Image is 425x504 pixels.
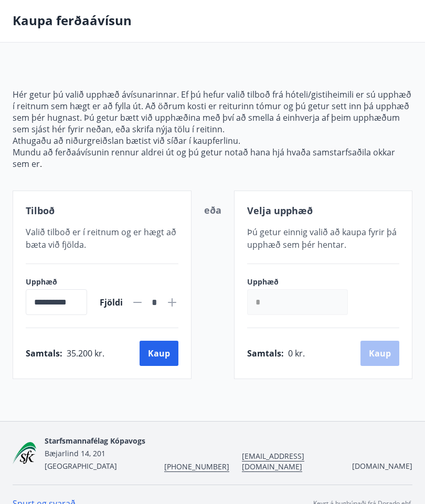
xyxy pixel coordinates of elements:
[352,461,412,471] a: [DOMAIN_NAME]
[140,341,178,366] button: Kaup
[13,89,412,135] p: Hér getur þú valið upphæð ávísunarinnar. Ef þú hefur valið tilboð frá hóteli/gistiheimili er sú u...
[13,12,132,29] p: Kaupa ferðaávísun
[13,146,412,170] p: Mundu að ferðaávísunin rennur aldrei út og þú getur notað hana hjá hvaða samstarfsaðila okkar sem er
[100,297,123,308] span: Fjöldi
[13,442,36,465] img: x5MjQkxwhnYn6YREZUTEa9Q4KsBUeQdWGts9Dj4O.png
[40,158,42,170] span: .
[247,226,397,250] span: Þú getur einnig valið að kaupa fyrir þá upphæð sem þér hentar.
[247,348,284,359] span: Samtals :
[247,204,313,217] span: Velja upphæð
[13,135,412,146] p: Athugaðu að niðurgreiðslan bætist við síðar í kaupferlinu.
[45,436,145,446] span: Starfsmannafélag Kópavogs
[26,348,62,359] span: Samtals :
[67,348,104,359] span: 35.200 kr.
[204,204,221,216] span: eða
[26,226,176,250] span: Valið tilboð er í reitnum og er hægt að bæta við fjölda.
[247,277,358,287] label: Upphæð
[288,348,305,359] span: 0 kr.
[45,448,117,471] span: Bæjarlind 14, 201 [GEOGRAPHIC_DATA]
[26,277,87,287] label: Upphæð
[26,204,55,217] span: Tilboð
